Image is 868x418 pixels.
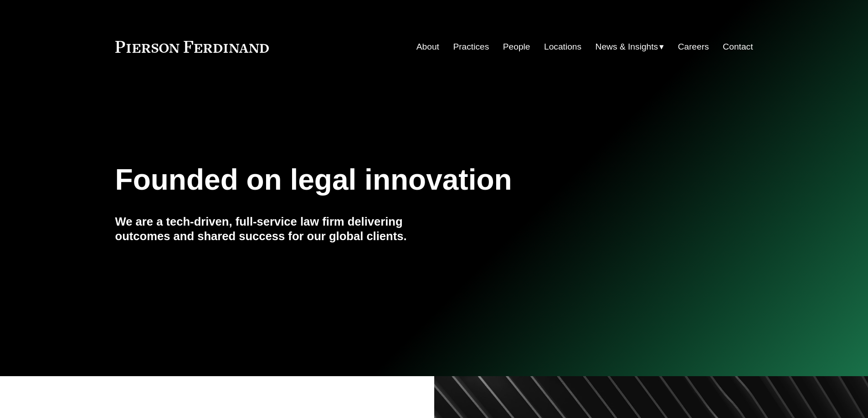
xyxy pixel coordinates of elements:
a: About [416,38,439,55]
a: folder dropdown [596,38,664,55]
a: Careers [678,38,709,55]
a: Practices [453,38,489,55]
h4: We are a tech-driven, full-service law firm delivering outcomes and shared success for our global... [115,214,434,244]
a: People [503,38,530,55]
h1: Founded on legal innovation [115,163,647,196]
a: Contact [723,38,753,55]
span: News & Insights [596,39,658,55]
a: Locations [544,38,581,55]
